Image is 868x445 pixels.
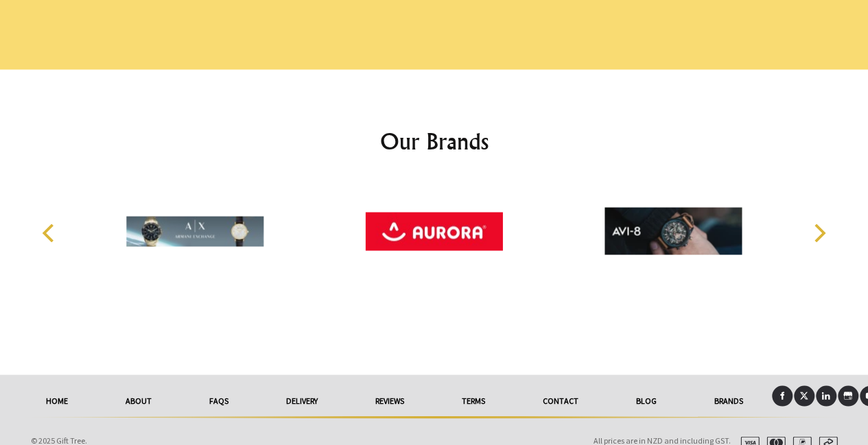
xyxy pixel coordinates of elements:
[794,385,814,406] a: X (Twitter)
[594,435,731,445] span: All prices are in NZD and including GST.
[28,124,841,157] h2: Our Brands
[126,180,263,282] img: Armani Exchange
[804,218,834,248] button: Next
[772,385,793,406] a: Facebook
[31,435,87,445] span: © 2025 Gift Tree.
[605,180,742,282] img: AVI-8
[816,385,836,406] a: LinkedIn
[607,385,685,416] a: Blog
[347,385,433,416] a: reviews
[97,385,180,416] a: About
[35,218,65,248] button: Previous
[514,385,607,416] a: Contact
[180,385,257,416] a: FAQs
[685,385,772,416] a: Brands
[365,180,502,282] img: Aurora World
[433,385,514,416] a: Terms
[257,385,347,416] a: delivery
[17,385,97,416] a: HOME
